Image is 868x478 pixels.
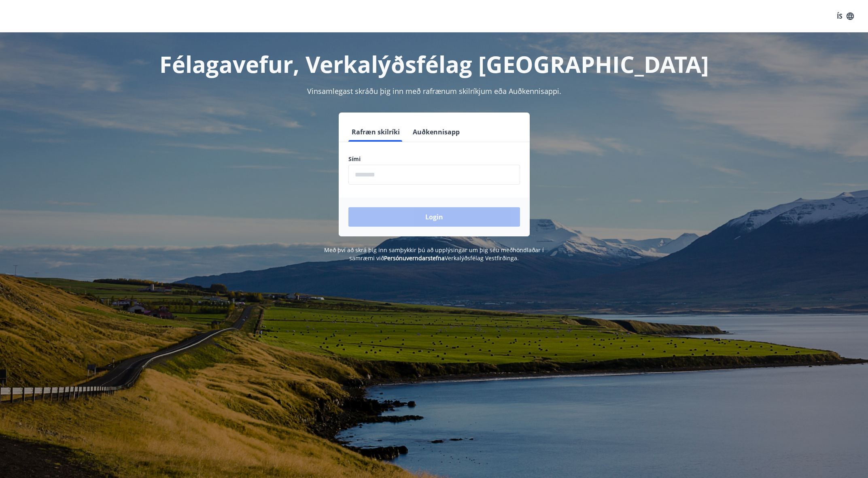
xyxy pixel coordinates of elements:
[384,254,445,262] a: Persónuverndarstefna
[153,49,716,79] h1: Félagavefur, Verkalýðsfélag [GEOGRAPHIC_DATA]
[324,246,544,262] span: Með því að skrá þig inn samþykkir þú að upplýsingar um þig séu meðhöndlaðar í samræmi við Verkalý...
[348,155,520,163] label: Sími
[348,122,403,142] button: Rafræn skilríki
[410,122,463,142] button: Auðkennisapp
[307,86,561,96] span: Vinsamlegast skráðu þig inn með rafrænum skilríkjum eða Auðkennisappi.
[832,9,858,23] button: ÍS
